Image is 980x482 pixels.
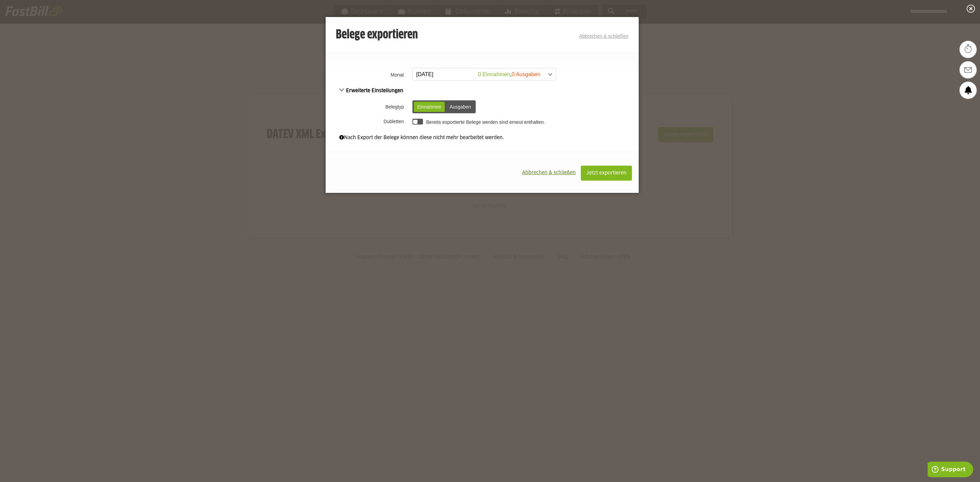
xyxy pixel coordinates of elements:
[586,171,626,176] span: Jetzt exportieren
[446,102,474,112] div: Ausgaben
[928,462,973,479] iframe: Opens a widget where you can find more information
[326,116,411,127] th: Dubletten
[426,119,545,125] label: Bereits exportierte Belege werden sind erneut enthalten.
[326,66,411,83] th: Monat
[414,102,445,112] div: Einnahmen
[336,28,418,42] h3: Belege exportieren
[339,88,403,93] span: Erweiterte Einstellungen
[517,166,581,180] button: Abbrechen & schließen
[339,134,625,142] div: Nach Export der Belege können diese nicht mehr bearbeitet werden.
[581,166,632,181] button: Jetzt exportieren
[522,170,576,175] span: Abbrechen & schließen
[326,98,411,116] th: Belegtyp
[579,33,628,39] a: Abbrechen & schließen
